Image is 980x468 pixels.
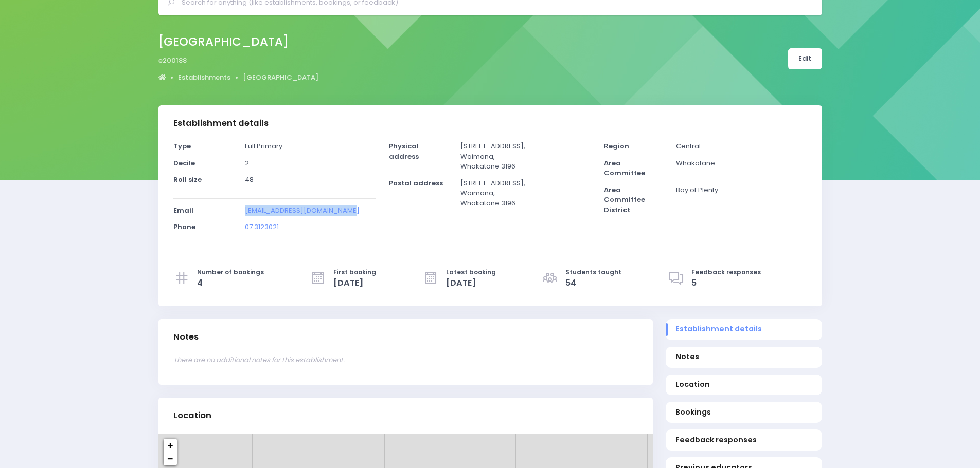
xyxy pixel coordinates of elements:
span: Latest booking [446,268,496,277]
p: There are no additional notes for this establishment. [173,355,638,365]
strong: Decile [173,158,195,168]
p: Bay of Plenty [676,185,807,195]
h2: [GEOGRAPHIC_DATA] [158,35,310,49]
h3: Location [173,410,211,421]
span: 5 [691,277,761,289]
a: Establishments [178,72,230,83]
span: Bookings [675,407,812,418]
span: First booking [333,268,376,277]
span: 54 [565,277,621,289]
span: Number of bookings [197,268,264,277]
strong: Area Committee District [604,185,645,215]
span: Feedback responses [675,435,812,445]
strong: Postal address [389,178,443,188]
a: Establishment details [666,319,822,340]
a: Notes [666,347,822,368]
p: [STREET_ADDRESS], Waimana, Whakatane 3196 [460,178,591,209]
a: 07 3123021 [245,222,279,232]
strong: Area Committee [604,158,645,178]
strong: Region [604,141,629,151]
span: e200188 [158,55,187,66]
span: Notes [675,351,812,362]
a: Edit [788,48,822,69]
strong: Email [173,205,193,215]
p: [STREET_ADDRESS], Waimana, Whakatane 3196 [460,141,591,172]
a: Feedback responses [666,429,822,451]
a: [GEOGRAPHIC_DATA] [243,72,318,83]
h3: Establishment details [173,118,269,128]
p: Full Primary [245,141,376,152]
span: [DATE] [446,277,496,289]
strong: Roll size [173,175,202,184]
strong: Physical address [389,141,419,161]
a: Location [666,375,822,396]
strong: Type [173,141,191,151]
p: 48 [245,175,376,185]
span: 4 [197,277,264,289]
p: Whakatane [676,158,807,169]
a: Bookings [666,402,822,423]
h3: Notes [173,332,199,342]
a: Zoom in [164,439,177,452]
span: Students taught [565,268,621,277]
p: 2 [245,158,376,169]
a: [EMAIL_ADDRESS][DOMAIN_NAME] [245,205,360,215]
span: Location [675,379,812,390]
p: Central [676,141,807,152]
strong: Phone [173,222,195,232]
span: [DATE] [333,277,376,289]
span: Feedback responses [691,268,761,277]
a: Zoom out [164,452,177,465]
span: Establishment details [675,324,812,334]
